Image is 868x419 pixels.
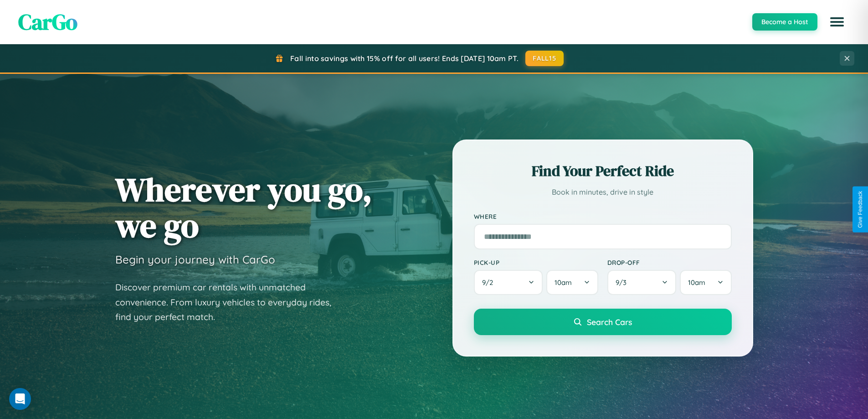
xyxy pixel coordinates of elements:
span: Fall into savings with 15% off for all users! Ends [DATE] 10am PT. [290,54,519,63]
label: Where [474,212,732,220]
h3: Begin your journey with CarGo [115,253,275,266]
span: 9 / 3 [616,278,631,287]
h2: Find Your Perfect Ride [474,161,732,181]
span: Search Cars [587,317,632,327]
button: FALL15 [525,51,564,66]
span: 10am [688,278,705,287]
label: Drop-off [607,259,732,266]
span: CarGo [18,7,77,37]
p: Discover premium car rentals with unmatched convenience. From luxury vehicles to everyday rides, ... [115,280,343,325]
button: 9/2 [474,270,543,295]
button: 10am [680,270,731,295]
div: Open Intercom Messenger [9,388,31,410]
label: Pick-up [474,259,598,266]
div: Give Feedback [857,191,863,228]
p: Book in minutes, drive in style [474,186,732,199]
h1: Wherever you go, we go [115,171,372,243]
button: Search Cars [474,309,732,335]
button: 9/3 [607,270,677,295]
button: Become a Host [752,13,817,31]
span: 9 / 2 [482,278,498,287]
span: 10am [555,278,572,287]
button: 10am [546,270,598,295]
button: Open menu [824,9,850,35]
